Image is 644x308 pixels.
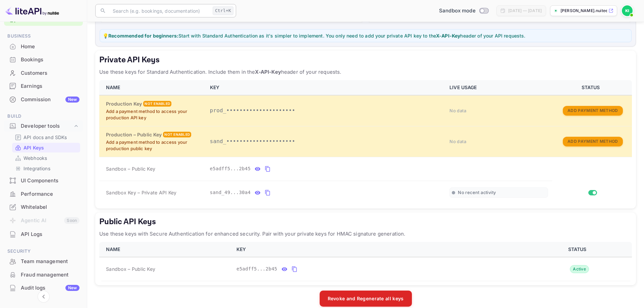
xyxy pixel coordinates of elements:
[15,165,77,172] a: Integrations
[210,165,251,172] span: e5adff5...2b45
[65,285,79,291] div: New
[23,144,44,151] p: API Keys
[622,5,633,16] img: King Iboy
[210,189,251,196] span: sand_49...30a4
[4,188,83,200] a: Performance
[99,80,206,95] th: NAME
[4,40,83,53] div: Home
[232,242,525,257] th: KEY
[15,144,77,151] a: API Keys
[525,242,632,257] th: STATUS
[560,8,607,14] p: [PERSON_NAME].nuitee...
[4,53,83,66] a: Bookings
[21,203,79,211] div: Whitelabel
[213,6,233,15] div: Ctrl+K
[106,108,202,121] p: Add a payment method to access your production API key
[563,137,623,146] button: Add Payment Method
[99,242,232,257] th: NAME
[436,7,491,15] div: Switch to Production mode
[210,107,442,115] p: prod_•••••••••••••••••••••
[206,80,446,95] th: KEY
[21,82,79,90] div: Earnings
[4,228,83,241] div: API Logs
[21,56,79,64] div: Bookings
[4,113,83,120] span: Build
[4,188,83,201] div: Performance
[21,43,79,51] div: Home
[15,155,77,162] a: Webhooks
[4,93,83,106] div: CommissionNew
[65,97,79,103] div: New
[4,53,83,66] div: Bookings
[106,165,155,172] span: Sandbox – Public Key
[4,255,83,268] div: Team management
[15,134,77,141] a: API docs and SDKs
[12,164,80,173] div: Integrations
[255,69,281,75] strong: X-API-Key
[109,4,210,17] input: Search (e.g. bookings, documentation)
[143,101,171,107] div: Not enabled
[106,190,176,195] span: Sandbox Key – Private API Key
[4,80,83,93] div: Earnings
[99,217,632,227] h5: Public API Keys
[103,32,629,39] p: 💡 Start with Standard Authentication as it's simpler to implement. You only need to add your priv...
[458,190,496,195] span: No recent activity
[4,248,83,255] span: Security
[12,153,80,163] div: Webhooks
[4,174,83,187] div: UI Components
[552,80,632,95] th: STATUS
[23,155,47,162] p: Webhooks
[4,33,83,40] span: Business
[12,132,80,142] div: API docs and SDKs
[21,96,79,104] div: Commission
[99,68,632,76] p: Use these keys for Standard Authentication. Include them in the header of your requests.
[21,190,79,198] div: Performance
[236,265,277,272] span: e5adff5...2b45
[4,228,83,240] a: API Logs
[4,255,83,267] a: Team management
[4,201,83,214] div: Whitelabel
[99,230,632,238] p: Use these keys with Secure Authentication for enhanced security. Pair with your private keys for ...
[439,7,476,15] span: Sandbox mode
[449,139,466,144] span: No data
[21,258,79,265] div: Team management
[23,165,50,172] p: Integrations
[4,80,83,92] a: Earnings
[445,80,552,95] th: LIVE USAGE
[508,8,542,14] div: [DATE] — [DATE]
[210,137,442,145] p: sand_•••••••••••••••••••••
[4,268,83,281] a: Fraud management
[106,100,142,108] h6: Production Key
[4,282,83,295] div: Audit logsNew
[21,231,79,238] div: API Logs
[563,138,623,144] a: Add Payment Method
[563,107,623,113] a: Add Payment Method
[5,5,59,16] img: LiteAPI logo
[21,69,79,77] div: Customers
[21,271,79,279] div: Fraud management
[449,108,466,113] span: No data
[4,201,83,213] a: Whitelabel
[4,120,83,132] div: Developer tools
[106,131,162,138] h6: Production – Public Key
[4,93,83,106] a: CommissionNew
[21,284,79,292] div: Audit logs
[563,106,623,116] button: Add Payment Method
[99,55,632,65] h5: Private API Keys
[12,143,80,152] div: API Keys
[23,134,67,141] p: API docs and SDKs
[38,291,50,303] button: Collapse navigation
[4,67,83,80] div: Customers
[4,67,83,79] a: Customers
[106,139,202,152] p: Add a payment method to access your production public key
[106,265,155,272] span: Sandbox – Public Key
[570,265,589,273] div: Active
[4,282,83,294] a: Audit logsNew
[163,132,191,137] div: Not enabled
[108,33,178,39] strong: Recommended for beginners:
[99,242,632,281] table: public api keys table
[99,80,632,204] table: private api keys table
[436,33,460,39] strong: X-API-Key
[320,291,412,307] button: Revoke and Regenerate all keys
[4,174,83,187] a: UI Components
